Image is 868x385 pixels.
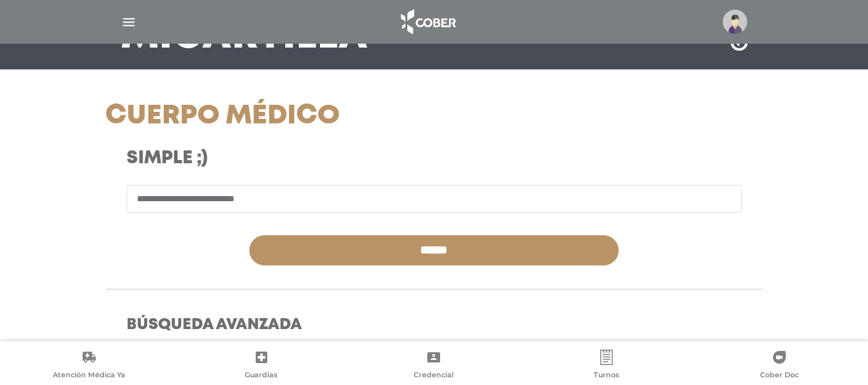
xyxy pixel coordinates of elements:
a: Atención Médica Ya [3,350,175,382]
a: Cober Doc [693,350,865,382]
h3: Simple ;) [127,148,517,170]
span: Atención Médica Ya [53,370,125,382]
span: Guardias [245,370,278,382]
img: Cober_menu-lines-white.svg [121,14,137,30]
a: Guardias [175,350,348,382]
a: Credencial [348,350,520,382]
a: Turnos [520,350,693,382]
img: profile-placeholder.svg [723,10,747,34]
span: Cober Doc [760,370,799,382]
img: logo_cober_home-white.png [394,6,461,37]
span: Turnos [594,370,619,382]
h3: Mi Cartilla [121,21,368,54]
h4: Búsqueda Avanzada [127,316,742,335]
span: Credencial [414,370,454,382]
h1: Cuerpo Médico [105,100,538,132]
